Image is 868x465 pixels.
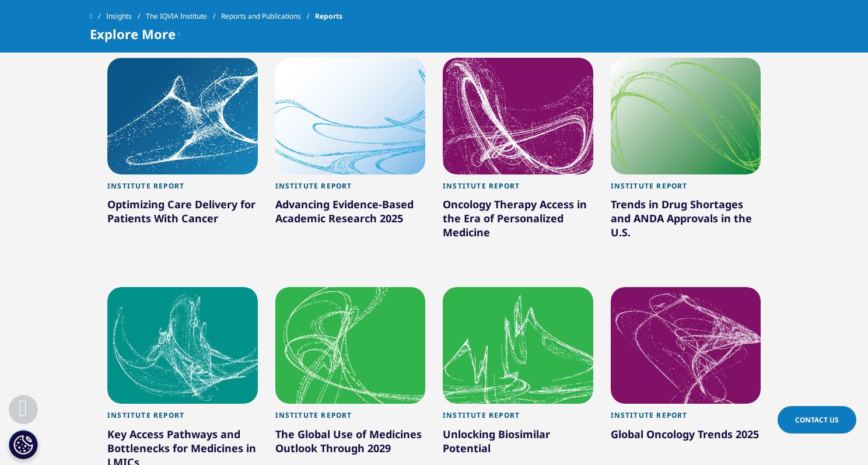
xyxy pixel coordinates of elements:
[443,427,593,460] div: Unlocking Biosimilar Potential
[611,411,761,426] div: Institute Report
[443,411,593,426] div: Institute Report
[275,411,426,426] div: Institute Report
[611,174,761,270] a: Institute Report Trends in Drug Shortages and ANDA Approvals in the U.S.
[275,427,426,460] div: The Global Use of Medicines Outlook Through 2029
[443,181,593,197] div: Institute Report
[107,181,258,197] div: Institute Report
[107,197,258,230] div: Optimizing Care Delivery for Patients With Cancer
[9,430,38,459] button: Cookie Settings
[146,6,221,27] a: The IQVIA Institute
[315,6,342,27] span: Reports
[443,174,593,270] a: Institute Report Oncology Therapy Access in the Era of Personalized Medicine
[221,6,315,27] a: Reports and Publications
[778,406,856,433] a: Contact Us
[107,174,258,256] a: Institute Report Optimizing Care Delivery for Patients With Cancer
[275,197,426,230] div: Advancing Evidence-Based Academic Research 2025
[275,181,426,197] div: Institute Report
[611,197,761,244] div: Trends in Drug Shortages and ANDA Approvals in the U.S.
[106,6,146,27] a: Insights
[611,427,761,446] div: Global Oncology Trends 2025
[795,415,839,425] span: Contact Us
[90,27,176,41] span: Explore More
[107,411,258,426] div: Institute Report
[443,197,593,244] div: Oncology Therapy Access in the Era of Personalized Medicine
[611,181,761,197] div: Institute Report
[275,174,426,256] a: Institute Report Advancing Evidence-Based Academic Research 2025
